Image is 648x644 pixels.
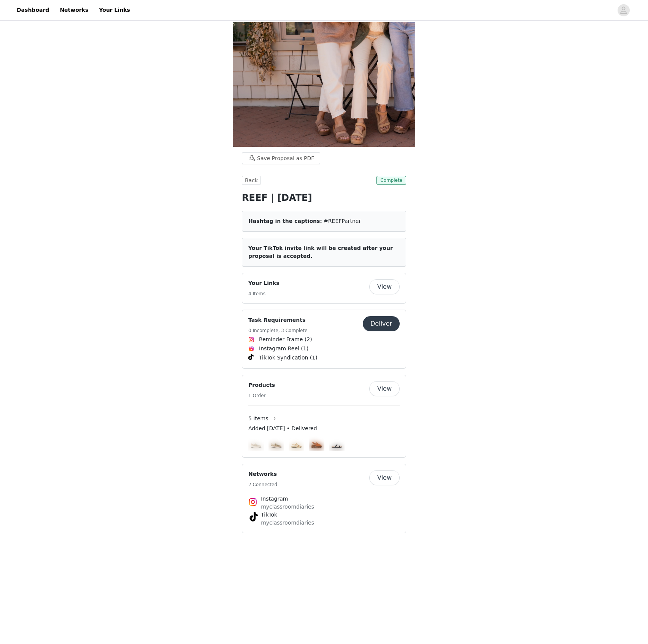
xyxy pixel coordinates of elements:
[248,279,280,287] h4: Your Links
[369,470,400,485] button: View
[248,381,275,389] h4: Products
[242,176,261,185] button: Back
[248,436,264,451] img: Lay Day Dawn
[55,2,93,19] a: Networks
[363,316,400,331] button: Deliver
[242,191,406,205] h1: REEF | [DATE]
[248,290,280,297] h5: 4 Items
[248,498,257,507] img: Instagram Icon
[248,327,308,334] h5: 0 Incomplete, 3 Complete
[248,392,275,399] h5: 1 Order
[261,519,387,527] p: myclassroomdiaries
[289,436,304,451] img: Reef Water Vista
[248,316,308,324] h4: Task Requirements
[248,337,254,343] img: Instagram Icon
[259,345,308,353] span: Instagram Reel (1)
[248,415,268,423] span: 5 Items
[261,495,387,503] h4: Instagram
[248,470,277,478] h4: Networks
[233,22,415,147] img: campaign image
[248,346,254,352] img: Instagram Reels Icon
[261,511,387,519] h4: TikTok
[12,2,54,19] a: Dashboard
[369,381,400,396] button: View
[309,436,324,451] img: Vista Luxe Solene
[268,436,284,451] img: Lay Day Dawn
[248,425,317,433] span: Added [DATE] • Delivered
[94,2,135,19] a: Your Links
[248,481,277,488] h5: 2 Connected
[242,464,406,533] div: Networks
[248,245,393,259] span: Your TikTok invite link will be created after your proposal is accepted.
[324,218,361,224] span: #REEFPartner
[259,336,312,343] span: Reminder Frame (2)
[329,436,345,451] img: Water Willow Marina
[242,375,406,458] div: Products
[620,4,627,16] div: avatar
[259,354,318,362] span: TikTok Syndication (1)
[242,152,320,164] button: Save Proposal as PDF
[261,503,387,511] p: myclassroomdiaries
[369,279,400,294] button: View
[248,218,322,224] span: Hashtag in the captions:
[376,176,406,185] span: Complete
[242,310,406,369] div: Task Requirements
